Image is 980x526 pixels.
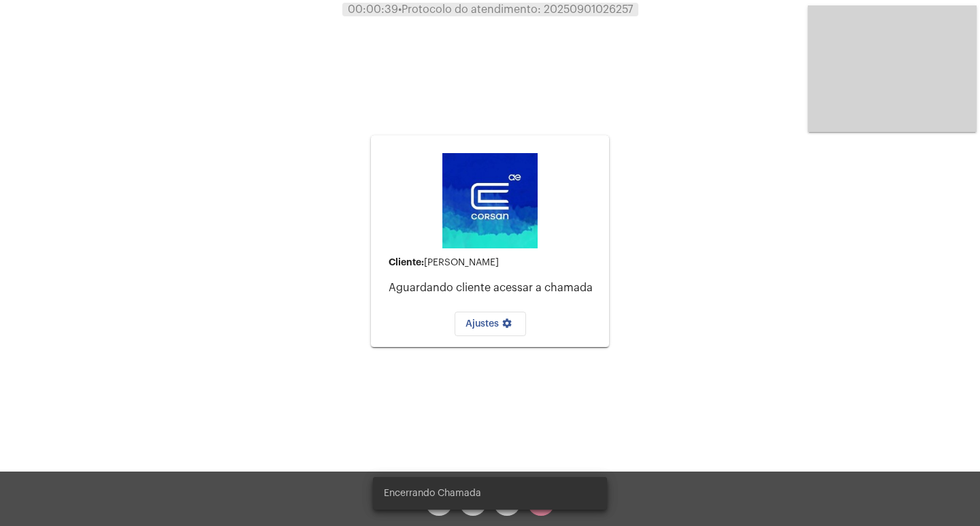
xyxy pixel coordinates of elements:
button: Ajustes [455,312,526,336]
strong: Cliente: [389,257,424,267]
img: d4669ae0-8c07-2337-4f67-34b0df7f5ae4.jpeg [442,153,538,248]
span: Protocolo do atendimento: 20250901026257 [398,4,633,15]
span: • [398,4,402,15]
span: Encerrando Chamada [384,487,481,500]
div: [PERSON_NAME] [389,257,598,268]
mat-icon: settings [499,318,515,334]
p: Aguardando cliente acessar a chamada [389,282,598,294]
span: 00:00:39 [348,4,398,15]
span: Ajustes [465,319,515,329]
